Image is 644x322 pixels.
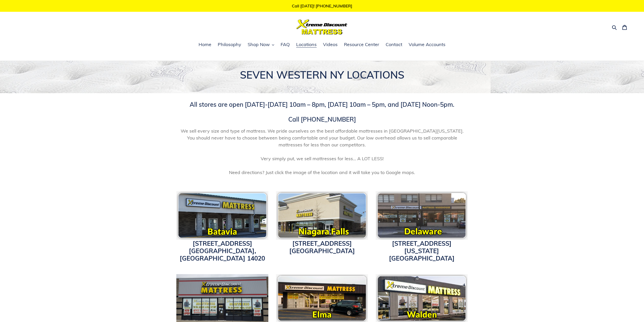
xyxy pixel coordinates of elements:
img: pf-c8c7db02--bataviaicon.png [176,191,268,240]
a: Locations [294,41,319,49]
a: Volume Accounts [406,41,448,49]
span: Resource Center [344,41,379,48]
a: Contact [383,41,405,49]
a: FAQ [278,41,292,49]
img: Xtreme Discount Mattress Niagara Falls [276,191,368,240]
span: Volume Accounts [409,41,445,48]
span: We sell every size and type of mattress. We pride ourselves on the best affordable mattresses in ... [176,127,468,176]
span: FAQ [281,41,290,48]
a: [STREET_ADDRESS][GEOGRAPHIC_DATA] [289,240,355,255]
a: Resource Center [341,41,382,49]
img: pf-118c8166--delawareicon.png [376,191,468,240]
a: Home [196,41,214,49]
span: All stores are open [DATE]-[DATE] 10am – 8pm, [DATE] 10am – 5pm, and [DATE] Noon-5pm. Call [PHONE... [190,101,454,123]
a: [STREET_ADDRESS][US_STATE][GEOGRAPHIC_DATA] [389,240,455,262]
span: SEVEN WESTERN NY LOCATIONS [240,68,404,81]
a: [STREET_ADDRESS][GEOGRAPHIC_DATA], [GEOGRAPHIC_DATA] 14020 [180,240,265,262]
img: Xtreme Discount Mattress [296,19,348,35]
span: Home [199,41,211,48]
span: Contact [386,41,402,48]
span: Videos [323,41,338,48]
a: Videos [320,41,340,49]
button: Shop Now [245,41,277,49]
span: Shop Now [248,41,270,48]
span: Locations [296,41,317,48]
span: Philosophy [218,41,241,48]
a: Philosophy [215,41,244,49]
